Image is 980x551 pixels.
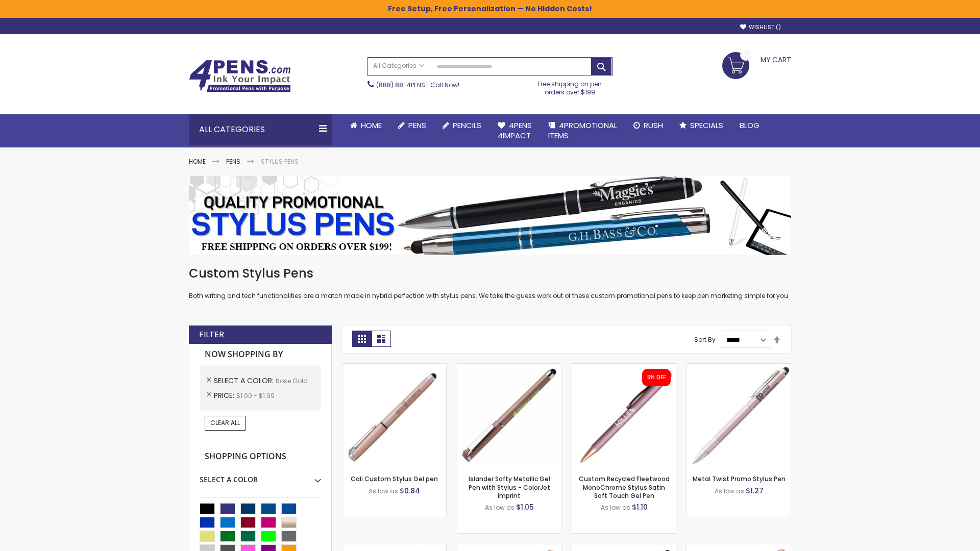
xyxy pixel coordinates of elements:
[579,474,670,499] a: Custom Recycled Fleetwood MonoChrome Stylus Satin Soft Touch Gel Pen
[457,363,561,372] a: Islander Softy Metallic Gel Pen with Stylus - ColorJet Imprint-Rose Gold
[276,377,308,385] span: Rose Gold
[715,487,744,495] span: As low as
[516,502,534,512] span: $1.05
[632,502,648,512] span: $1.10
[746,486,764,496] span: $1.27
[214,375,276,386] span: Select A Color
[261,157,299,166] strong: Stylus Pens
[189,60,291,92] img: 4Pens Custom Pens and Promotional Products
[352,331,372,347] strong: Grid
[527,76,613,96] div: Free shipping on pen orders over $199
[548,120,617,141] span: 4PROMOTIONAL ITEMS
[731,114,768,137] a: Blog
[189,265,791,282] h1: Custom Stylus Pens
[376,81,425,89] a: (888) 88-4PENS
[408,120,426,131] span: Pens
[361,120,382,131] span: Home
[205,416,246,430] a: Clear All
[740,23,781,31] a: Wishlist
[210,418,240,427] span: Clear All
[572,363,676,372] a: Custom Recycled Fleetwood MonoChrome Stylus Satin Soft Touch Gel Pen-Rose Gold
[189,176,791,255] img: Stylus Pens
[236,391,275,400] span: $1.00 - $1.99
[457,364,561,467] img: Islander Softy Metallic Gel Pen with Stylus - ColorJet Imprint-Rose Gold
[342,364,446,467] img: Cali Custom Stylus Gel pen-Rose Gold
[200,467,321,485] div: Select A Color
[373,62,424,70] span: All Categories
[690,120,723,131] span: Specials
[200,446,321,468] strong: Shopping Options
[376,81,459,89] span: - Call Now!
[687,364,791,467] img: Metal Twist Promo Stylus Pen-Rose gold
[199,329,224,340] strong: Filter
[189,265,791,300] div: Both writing and tech functionalities are a match made in hybrid perfection with stylus pens. We ...
[342,114,390,137] a: Home
[687,363,791,372] a: Metal Twist Promo Stylus Pen-Rose gold
[342,363,446,372] a: Cali Custom Stylus Gel pen-Rose Gold
[671,114,731,137] a: Specials
[601,503,630,512] span: As low as
[226,157,240,166] a: Pens
[434,114,489,137] a: Pencils
[369,487,398,495] span: As low as
[469,474,550,499] a: Islander Softy Metallic Gel Pen with Stylus - ColorJet Imprint
[214,390,236,400] span: Price
[189,114,332,145] div: All Categories
[625,114,671,137] a: Rush
[572,364,676,467] img: Custom Recycled Fleetwood MonoChrome Stylus Satin Soft Touch Gel Pen-Rose Gold
[400,486,420,496] span: $0.84
[390,114,434,137] a: Pens
[647,374,666,381] div: 5% OFF
[693,474,786,483] a: Metal Twist Promo Stylus Pen
[540,114,625,147] a: 4PROMOTIONALITEMS
[644,120,663,131] span: Rush
[351,474,438,483] a: Cali Custom Stylus Gel pen
[368,58,429,74] a: All Categories
[740,120,759,131] span: Blog
[189,157,206,166] a: Home
[200,344,321,365] strong: Now Shopping by
[498,120,532,141] span: 4Pens 4impact
[489,114,540,147] a: 4Pens4impact
[485,503,514,512] span: As low as
[694,335,716,344] label: Sort By
[453,120,481,131] span: Pencils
